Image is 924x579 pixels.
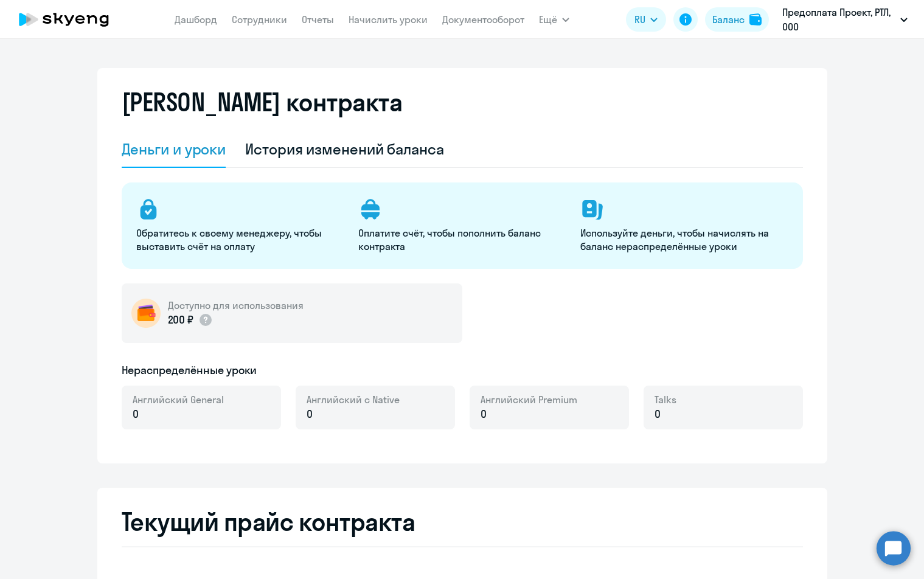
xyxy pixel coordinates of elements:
[245,139,444,159] div: История изменений баланса
[349,13,428,26] a: Начислить уроки
[358,226,566,253] p: Оплатите счёт, чтобы пополнить баланс контракта
[580,226,788,253] p: Используйте деньги, чтобы начислять на баланс нераспределённые уроки
[749,13,762,26] img: balance
[136,226,344,253] p: Обратитесь к своему менеджеру, чтобы выставить счёт на оплату
[307,406,313,422] span: 0
[122,507,803,536] h2: Текущий прайс контракта
[168,312,214,328] p: 200 ₽
[705,7,769,32] button: Балансbalance
[776,5,914,34] button: Предоплата Проект, РТЛ, ООО
[481,393,577,406] span: Английский Premium
[539,12,557,27] span: Ещё
[481,406,487,422] span: 0
[175,13,217,26] a: Дашборд
[168,299,304,312] h5: Доступно для использования
[626,7,666,32] button: RU
[539,7,569,32] button: Ещё
[131,299,161,328] img: wallet-circle.png
[712,12,745,27] div: Баланс
[133,393,224,406] span: Английский General
[232,13,287,26] a: Сотрудники
[122,362,257,378] h5: Нераспределённые уроки
[307,393,400,406] span: Английский с Native
[782,5,895,34] p: Предоплата Проект, РТЛ, ООО
[442,13,524,26] a: Документооборот
[133,406,139,422] span: 0
[634,12,645,27] span: RU
[302,13,334,26] a: Отчеты
[655,406,661,422] span: 0
[655,393,676,406] span: Talks
[122,88,403,117] h2: [PERSON_NAME] контракта
[122,139,226,159] div: Деньги и уроки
